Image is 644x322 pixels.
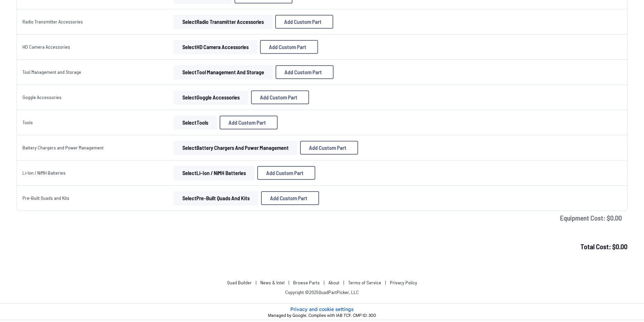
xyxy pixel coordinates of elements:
button: Add Custom Part [300,141,358,155]
button: SelectTool Management and Storage [174,65,273,79]
button: Add Custom Part [251,90,309,104]
a: Tool Management and Storage [22,69,81,75]
span: Add Custom Part [260,95,297,100]
a: Radio Transmitter Accessories [22,19,83,25]
span: Add Custom Part [229,120,266,125]
a: Terms of Service [348,280,381,285]
button: SelectTools [174,116,217,129]
span: Add Custom Part [266,170,304,176]
a: Quad Builder [227,280,252,285]
a: Li-Ion / NiMH Batteries [22,170,66,176]
a: Privacy Policy [390,280,417,285]
a: Battery Chargers and Power Management [22,145,104,150]
button: SelectLi-Ion / NiMH Batteries [174,166,254,180]
button: Add Custom Part [220,116,278,129]
button: SelectHD Camera Accessories [174,40,257,54]
span: Total Cost: $ 0.00 [580,242,627,251]
button: SelectPre-Built Quads and Kits [174,191,258,205]
p: Copyright © 2025 QuadPartPicker, LLC [285,289,359,296]
span: Add Custom Part [309,145,346,150]
span: Add Custom Part [269,44,306,50]
td: Equipment Cost: $ 0.00 [17,211,627,225]
a: Tools [22,119,33,125]
a: SelectTool Management and Storage [172,65,274,79]
button: Add Custom Part [276,65,334,79]
a: SelectHD Camera Accessories [172,40,259,54]
button: SelectBattery Chargers and Power Management [174,141,297,155]
a: SelectLi-Ion / NiMH Batteries [172,166,256,180]
a: SelectPre-Built Quads and Kits [172,191,260,205]
button: Add Custom Part [260,40,318,54]
a: SelectTools [172,116,218,129]
button: Add Custom Part [261,191,319,205]
a: SelectRadio Transmitter Accessories [172,15,274,29]
a: News & Intel [260,280,285,285]
a: HD Camera Accessories [22,44,70,50]
button: Add Custom Part [257,166,315,180]
span: Add Custom Part [285,69,322,75]
button: SelectGoggle Accessories [174,90,248,104]
a: About [328,280,339,285]
a: Goggle Accessories [22,94,61,100]
span: Add Custom Part [284,19,321,25]
a: Pre-Built Quads and Kits [22,195,69,201]
button: SelectRadio Transmitter Accessories [174,15,272,29]
a: SelectBattery Chargers and Power Management [172,141,299,155]
a: Browse Parts [293,280,320,285]
span: Add Custom Part [270,195,307,201]
p: | | | | | [224,279,420,286]
button: Add Custom Part [275,15,333,29]
a: SelectGoggle Accessories [172,90,250,104]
